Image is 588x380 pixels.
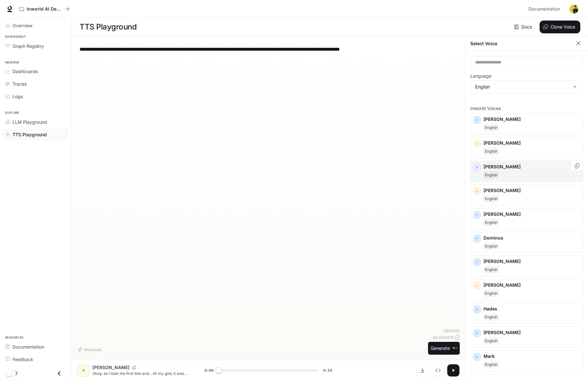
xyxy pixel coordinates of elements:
p: [PERSON_NAME] [483,282,580,288]
span: English [483,124,499,131]
span: Dashboards [13,68,38,75]
span: English [483,361,499,368]
p: Inworld Voices [470,106,583,111]
span: Documentation [13,343,44,350]
span: 0:00 [205,367,214,374]
span: English [483,242,499,250]
p: 135 / 1000 [443,328,460,334]
span: English [483,313,499,321]
span: Traces [13,80,27,87]
span: English [483,195,499,203]
button: Close drawer [52,367,66,380]
a: Overview [3,20,69,31]
button: Shortcuts [77,344,104,355]
span: Documentation [528,5,560,13]
button: Download audio [416,364,429,377]
div: A [78,365,88,376]
p: ⌘⏎ [452,346,457,350]
p: Dominus [483,235,580,241]
span: Graph Registry [13,43,44,49]
span: English [483,219,499,226]
p: [PERSON_NAME] [483,329,580,336]
button: All workspaces [17,3,72,15]
p: $ 0.000675 [433,335,453,340]
p: Okay, so I took the first bite and... oh my god, it was like being [DEMOGRAPHIC_DATA] again. Like... [92,371,189,376]
span: Overview [13,22,32,29]
span: LLM Playground [13,119,47,125]
a: Feedback [3,354,69,365]
h1: TTS Playground [80,21,137,33]
p: [PERSON_NAME] [483,211,580,217]
a: LLM Playground [3,116,69,128]
p: Hades [483,306,580,312]
a: Documentation [526,3,565,15]
span: English [483,337,499,345]
a: Traces [3,78,69,89]
span: English [483,148,499,155]
a: Documentation [3,341,69,352]
img: User avatar [569,4,578,13]
p: [PERSON_NAME] [483,140,580,146]
p: Inworld AI Demos [27,6,63,12]
a: Graph Registry [3,40,69,52]
span: 0:16 [323,367,332,374]
p: [PERSON_NAME] [483,187,580,194]
p: [PERSON_NAME] [483,116,580,122]
button: Copy Voice ID [574,163,580,168]
span: English [483,171,499,179]
span: English [483,290,499,297]
p: Mark [483,353,580,359]
button: Clone Voice [540,21,580,33]
span: Dark mode toggle [6,369,12,376]
div: English [471,81,583,93]
a: Docs [513,21,534,33]
span: Logs [13,93,23,100]
button: Generate⌘⏎ [428,342,460,355]
button: Copy Voice ID [130,366,139,369]
a: TTS Playground [3,129,69,140]
button: User avatar [567,3,580,15]
button: Inspect [432,364,444,377]
span: Feedback [13,356,33,363]
span: TTS Playground [13,131,47,138]
p: [PERSON_NAME] [483,164,580,170]
p: [PERSON_NAME] [483,258,580,265]
p: [PERSON_NAME] [92,364,130,371]
a: Logs [3,91,69,102]
a: Dashboards [3,66,69,77]
p: Language [470,74,491,78]
span: English [483,266,499,274]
